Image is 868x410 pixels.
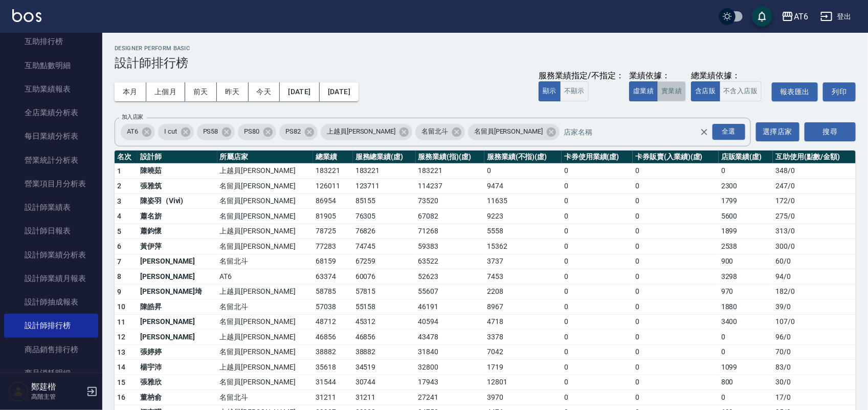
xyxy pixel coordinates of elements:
td: 0 [562,163,633,179]
a: 營業統計分析表 [4,148,98,172]
td: 名留北斗 [217,390,313,405]
td: 58785 [313,284,353,299]
td: 名留員[PERSON_NAME] [217,179,313,194]
td: 1799 [719,193,773,209]
td: 85155 [353,193,416,209]
td: 楊宇沛 [138,360,217,375]
span: 9 [117,288,121,296]
th: 店販業績(虛) [719,150,773,164]
td: 275 / 0 [773,209,856,224]
td: 183221 [313,163,353,179]
td: 0 [633,299,719,315]
span: 8 [117,272,121,280]
th: 服務業績(指)(虛) [416,150,485,164]
td: 董枘俞 [138,390,217,405]
span: 2 [117,182,121,190]
button: 報表匯出 [772,82,818,101]
td: 9223 [484,209,562,224]
button: 今天 [249,82,280,101]
td: 114237 [416,179,485,194]
td: 名留北斗 [217,299,313,315]
span: 15 [117,378,126,386]
a: 設計師業績月報表 [4,267,98,290]
td: 77283 [313,239,353,254]
td: 名留員[PERSON_NAME] [217,193,313,209]
button: 本月 [115,82,146,101]
img: Logo [12,9,41,22]
td: 上越員[PERSON_NAME] [217,284,313,299]
td: 3970 [484,390,562,405]
div: AT6 [121,124,155,140]
td: 1719 [484,360,562,375]
button: 虛業績 [629,81,658,101]
span: PS82 [279,126,307,137]
td: 0 [719,390,773,405]
td: 0 [633,314,719,330]
td: 57038 [313,299,353,315]
td: 800 [719,375,773,390]
td: 81905 [313,209,353,224]
td: 陳曉茹 [138,163,217,179]
td: 15362 [484,239,562,254]
td: 陳姿羽（Vivi) [138,193,217,209]
td: 0 [484,163,562,179]
td: 5558 [484,224,562,239]
td: 2300 [719,179,773,194]
td: 68159 [313,254,353,269]
a: 設計師業績表 [4,196,98,219]
td: 0 [633,344,719,360]
td: 0 [562,193,633,209]
td: 0 [562,314,633,330]
td: 0 [562,269,633,285]
span: 12 [117,333,126,341]
td: 43478 [416,330,485,345]
span: 14 [117,363,126,371]
h3: 設計師排行榜 [115,56,856,70]
td: 7453 [484,269,562,285]
th: 卡券販賣(入業績)(虛) [633,150,719,164]
td: 0 [562,284,633,299]
button: 昨天 [217,82,249,101]
td: 2538 [719,239,773,254]
td: 0 [562,254,633,269]
div: 業績依據： [629,71,686,81]
a: 商品消耗明細 [4,361,98,385]
td: 32800 [416,360,485,375]
th: 總業績 [313,150,353,164]
td: 0 [633,209,719,224]
td: 3378 [484,330,562,345]
td: 60 / 0 [773,254,856,269]
td: 4718 [484,314,562,330]
button: 登出 [816,7,856,26]
td: 0 [633,284,719,299]
td: 300 / 0 [773,239,856,254]
td: 陳皓昇 [138,299,217,315]
td: 78725 [313,224,353,239]
th: 服務總業績(虛) [353,150,416,164]
div: I cut [158,124,194,140]
td: 31211 [353,390,416,405]
th: 設計師 [138,150,217,164]
td: 76826 [353,224,416,239]
td: 3400 [719,314,773,330]
td: 0 [562,299,633,315]
td: 7042 [484,344,562,360]
td: 60076 [353,269,416,285]
td: 74745 [353,239,416,254]
td: 5600 [719,209,773,224]
div: PS82 [279,124,318,140]
a: 設計師排行榜 [4,314,98,337]
span: 5 [117,227,121,235]
span: 1 [117,167,121,175]
td: 48712 [313,314,353,330]
th: 卡券使用業績(虛) [562,150,633,164]
th: 服務業績(不指)(虛) [484,150,562,164]
a: 商品銷售排行榜 [4,338,98,361]
td: 30 / 0 [773,375,856,390]
td: 17943 [416,375,485,390]
td: 183221 [353,163,416,179]
td: [PERSON_NAME] [138,330,217,345]
td: 0 [633,224,719,239]
td: 0 [562,224,633,239]
span: 上越員[PERSON_NAME] [321,126,402,137]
